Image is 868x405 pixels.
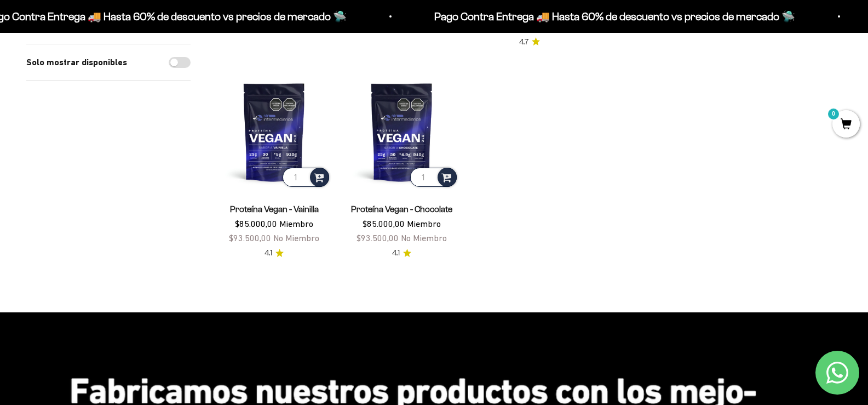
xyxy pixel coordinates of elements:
p: Pago Contra Entrega 🚚 Hasta 60% de descuento vs precios de mercado 🛸 [433,8,794,25]
a: 4.14.1 de 5.0 estrellas [265,247,284,259]
span: No Miembro [273,233,319,243]
span: 4.1 [392,247,400,259]
span: Miembro [279,219,313,229]
span: $93.500,00 [229,233,271,243]
span: 4.7 [519,36,528,48]
a: 4.74.7 de 5.0 estrellas [519,36,540,48]
a: 0 [832,119,860,131]
span: $85.000,00 [235,219,277,229]
a: Proteína Vegan - Chocolate [351,204,452,214]
label: Solo mostrar disponibles [26,55,127,70]
a: Proteína Vegan - Vainilla [230,204,319,214]
a: 4.14.1 de 5.0 estrellas [392,247,411,259]
mark: 0 [827,107,840,121]
span: No Miembro [401,233,447,243]
span: 4.1 [265,247,272,259]
span: $85.000,00 [363,219,405,229]
span: $93.500,00 [357,233,399,243]
span: Miembro [407,219,441,229]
